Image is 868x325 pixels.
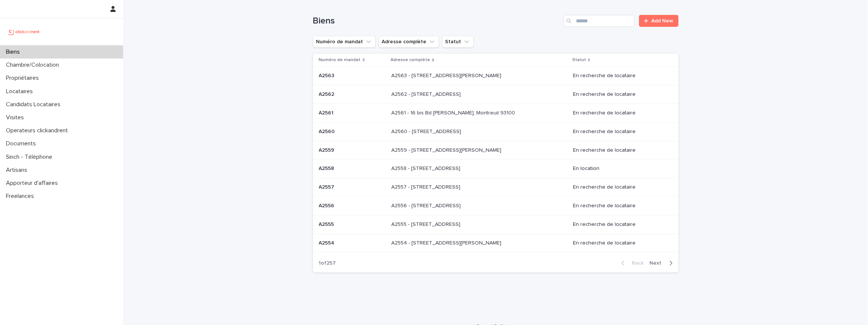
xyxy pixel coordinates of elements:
p: Apporteur d'affaires [3,180,64,187]
p: A2557 [319,183,336,190]
p: Numéro de mandat [319,56,361,64]
button: Numéro de mandat [313,36,376,48]
p: En recherche de locataire [573,110,667,116]
a: Add New [639,15,678,27]
p: Chambre/Colocation [3,61,65,69]
tr: A2555A2555 A2555 - [STREET_ADDRESS]A2555 - [STREET_ADDRESS] En recherche de locataire [313,215,679,234]
p: Locataires [3,88,39,95]
p: A2560 [319,127,336,135]
p: A2562 [319,90,336,98]
p: Biens [3,48,26,56]
button: Back [615,260,647,266]
span: Add New [652,18,674,23]
input: Search [564,15,634,27]
p: En recherche de locataire [573,129,667,135]
p: A2561 - 16 bis Bd [PERSON_NAME], Montreuil 93100 [391,108,517,116]
tr: A2558A2558 A2558 - [STREET_ADDRESS]A2558 - [STREET_ADDRESS] En location [313,160,679,178]
p: A2563 - [STREET_ADDRESS][PERSON_NAME] [391,71,503,79]
p: A2563 [319,71,336,79]
p: A2558 [319,164,336,172]
p: Candidats Locataires [3,101,66,108]
p: En recherche de locataire [573,203,667,209]
p: A2558 - [STREET_ADDRESS] [391,164,462,172]
h1: Biens [313,16,561,26]
p: Operateurs clickandrent [3,127,74,134]
p: A2555 [319,220,336,228]
p: A2560 - [STREET_ADDRESS] [391,127,463,135]
p: Sinch - Téléphone [3,154,58,161]
button: Adresse complète [379,36,439,48]
p: En location [573,165,667,172]
p: En recherche de locataire [573,91,667,98]
tr: A2556A2556 A2556 - [STREET_ADDRESS]A2556 - [STREET_ADDRESS] En recherche de locataire [313,196,679,215]
tr: A2561A2561 A2561 - 16 bis Bd [PERSON_NAME], Montreuil 93100A2561 - 16 bis Bd [PERSON_NAME], Montr... [313,104,679,122]
p: En recherche de locataire [573,73,667,79]
p: A2559 - [STREET_ADDRESS][PERSON_NAME] [391,146,503,154]
p: A2554 - [STREET_ADDRESS][PERSON_NAME] [391,239,503,246]
tr: A2560A2560 A2560 - [STREET_ADDRESS]A2560 - [STREET_ADDRESS] En recherche de locataire [313,122,679,141]
span: Next [650,261,666,266]
p: Artisans [3,167,33,174]
p: A2557 - [STREET_ADDRESS] [391,183,462,190]
p: En recherche de locataire [573,147,667,154]
p: A2562 - [STREET_ADDRESS] [391,90,462,98]
tr: A2562A2562 A2562 - [STREET_ADDRESS]A2562 - [STREET_ADDRESS] En recherche de locataire [313,85,679,104]
p: En recherche de locataire [573,221,667,228]
p: Statut [572,56,586,64]
p: Adresse complète [391,56,430,64]
tr: A2559A2559 A2559 - [STREET_ADDRESS][PERSON_NAME]A2559 - [STREET_ADDRESS][PERSON_NAME] En recherch... [313,141,679,160]
tr: A2557A2557 A2557 - [STREET_ADDRESS]A2557 - [STREET_ADDRESS] En recherche de locataire [313,178,679,197]
p: A2556 - [STREET_ADDRESS] [391,201,462,209]
span: Back [628,261,644,266]
p: A2555 - [STREET_ADDRESS] [391,220,462,228]
p: A2559 [319,146,336,154]
p: 1 of 257 [313,254,342,272]
p: A2561 [319,108,335,116]
button: Statut [442,36,474,48]
tr: A2554A2554 A2554 - [STREET_ADDRESS][PERSON_NAME]A2554 - [STREET_ADDRESS][PERSON_NAME] En recherch... [313,234,679,252]
p: A2556 [319,201,336,209]
tr: A2563A2563 A2563 - [STREET_ADDRESS][PERSON_NAME]A2563 - [STREET_ADDRESS][PERSON_NAME] En recherch... [313,67,679,85]
img: UCB0brd3T0yccxBKYDjQ [6,24,42,39]
p: Visites [3,114,30,121]
p: En recherche de locataire [573,184,667,190]
p: En recherche de locataire [573,240,667,246]
button: Next [647,260,679,266]
p: A2554 [319,239,336,246]
p: Documents [3,140,42,147]
p: Freelances [3,193,40,200]
p: Propriétaires [3,75,45,82]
